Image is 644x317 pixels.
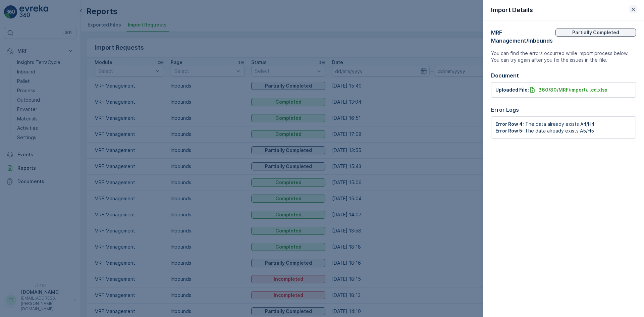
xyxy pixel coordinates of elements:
p: MRF Management / Inbounds [491,29,555,45]
p: You can find the errors occurred while import process below. You can try again after you fix the ... [491,50,636,63]
p: The data already exists A5/H5 [525,127,594,134]
p: Import Details [491,5,533,15]
p: The data already exists A4/H4 [525,121,594,127]
p: Uploaded File: [495,87,529,93]
p: 360/80/MRF/import/...cd.xlsx [538,87,607,93]
p: Error Row 5: [495,127,524,134]
p: Error Logs [491,106,636,114]
a: 360/80/MRF/import/...cd.xlsx [529,87,607,93]
p: Partially Completed [572,29,619,36]
p: Error Row 4: [495,121,524,127]
button: Partially Completed [555,29,636,37]
p: Document [491,71,636,80]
